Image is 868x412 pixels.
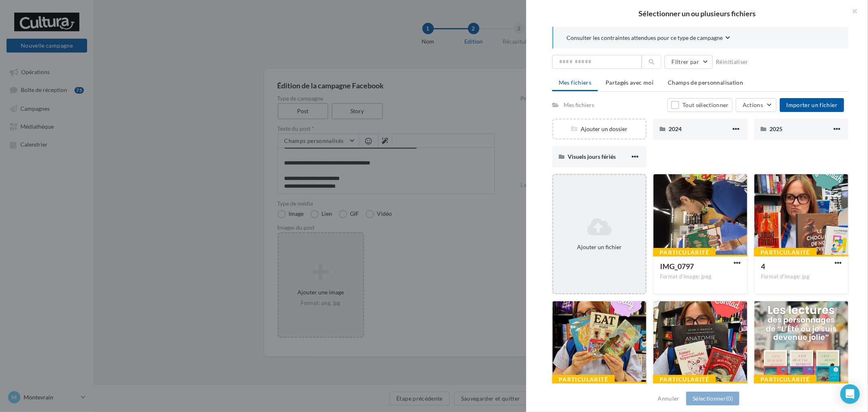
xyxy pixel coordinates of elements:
[552,375,615,384] div: Particularité
[653,375,716,384] div: Particularité
[559,79,591,86] span: Mes fichiers
[655,394,683,403] button: Annuler
[564,101,594,109] div: Mes fichiers
[566,34,723,42] span: Consulter les contraintes attendues pour ce type de campagne
[668,79,743,86] span: Champs de personnalisation
[653,248,716,257] div: Particularité
[669,125,682,132] span: 2024
[539,10,855,17] h2: Sélectionner un ou plusieurs fichiers
[743,101,763,108] span: Actions
[557,243,642,251] div: Ajouter un fichier
[660,262,694,271] span: IMG_0797
[660,273,741,281] div: Format d'image: jpeg
[761,262,765,271] span: 4
[840,384,860,404] div: Open Intercom Messenger
[754,248,817,257] div: Particularité
[568,153,616,160] span: Visuels jours fériés
[761,273,842,281] div: Format d'image: jpg
[665,55,713,69] button: Filtrer par
[726,395,733,402] span: (0)
[780,98,844,112] button: Importer un fichier
[667,98,732,112] button: Tout sélectionner
[786,101,837,108] span: Importer un fichier
[686,392,739,405] button: Sélectionner(0)
[770,125,783,132] span: 2025
[566,33,730,44] button: Consulter les contraintes attendues pour ce type de campagne
[713,57,752,67] button: Réinitialiser
[754,375,817,384] div: Particularité
[553,125,645,133] div: Ajouter un dossier
[736,98,776,112] button: Actions
[606,79,654,86] span: Partagés avec moi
